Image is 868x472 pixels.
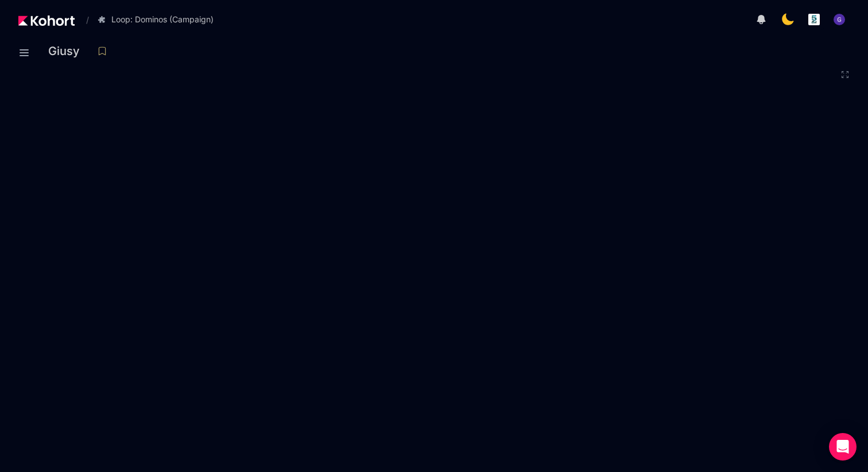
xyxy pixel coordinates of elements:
[91,10,226,29] button: Loop: Dominos (Campaign)
[840,70,850,79] button: Fullscreen
[111,14,214,25] span: Loop: Dominos (Campaign)
[829,433,857,461] div: Open Intercom Messenger
[77,14,89,26] span: /
[48,45,87,57] h3: Giusy
[18,15,75,26] img: Kohort logo
[808,14,820,25] img: logo_logo_images_1_20240607072359498299_20240828135028712857.jpeg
